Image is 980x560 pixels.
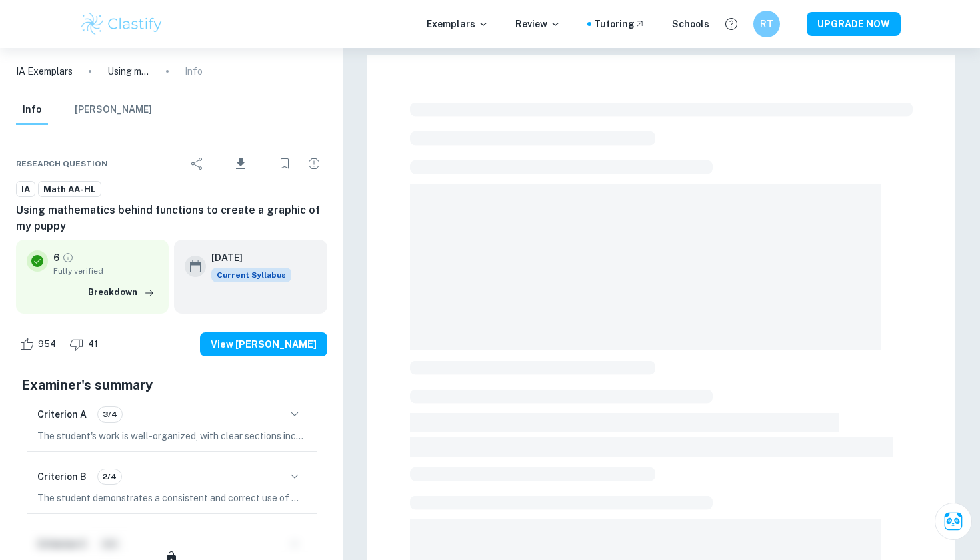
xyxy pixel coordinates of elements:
[720,13,743,35] button: Help and Feedback
[38,181,101,198] a: Math AA-HL
[200,332,327,356] button: View [PERSON_NAME]
[16,95,48,125] button: Info
[185,64,203,79] p: Info
[21,375,322,395] h5: Examiner's summary
[75,95,152,125] button: [PERSON_NAME]
[184,150,211,177] div: Share
[807,12,901,36] button: UPGRADE NOW
[427,17,489,31] p: Exemplars
[515,17,561,31] p: Review
[37,491,306,505] p: The student demonstrates a consistent and correct use of mathematical notation, symbols, and term...
[53,250,59,265] p: 6
[301,150,327,177] div: Report issue
[211,268,291,282] div: This exemplar is based on the current syllabus. Feel free to refer to it for inspiration/ideas wh...
[16,181,35,198] a: IA
[81,338,105,351] span: 41
[98,408,122,421] span: 3/4
[271,150,298,177] div: Bookmark
[16,202,327,234] h6: Using mathematics behind functions to create a graphic of my puppy
[98,471,121,483] span: 2/4
[79,11,164,37] img: Clastify logo
[37,407,87,422] h6: Criterion A
[935,503,972,540] button: Ask Clai
[753,11,780,37] button: RT
[211,268,291,282] span: Current Syllabus
[37,469,87,484] h6: Criterion B
[66,334,105,355] div: Dislike
[107,64,150,79] p: Using mathematics behind functions to create a graphic of my puppy
[594,17,645,31] a: Tutoring
[37,429,306,443] p: The student's work is well-organized, with clear sections including introduction, body, and concl...
[39,183,101,196] span: Math AA-HL
[213,146,269,181] div: Download
[53,265,158,277] span: Fully verified
[16,158,108,170] span: Research question
[672,17,709,31] a: Schools
[16,334,63,355] div: Like
[62,252,74,264] a: Grade fully verified
[85,282,158,302] button: Breakdown
[759,17,775,31] h6: RT
[17,183,35,196] span: IA
[16,64,73,79] a: IA Exemplars
[31,338,63,351] span: 954
[211,250,281,265] h6: [DATE]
